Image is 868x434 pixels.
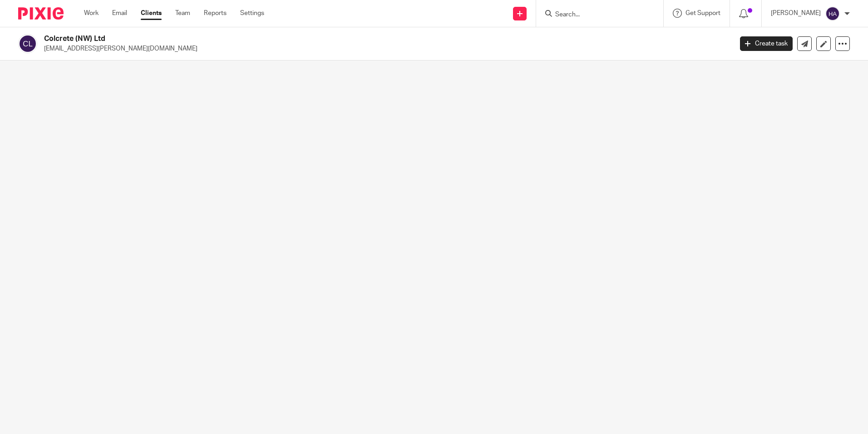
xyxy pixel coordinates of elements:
a: Settings [240,9,264,18]
img: Pixie [18,7,64,20]
h2: Colcrete (NW) Ltd [44,34,590,44]
a: Email [112,9,127,18]
img: svg%3E [18,34,37,53]
a: Reports [204,9,227,18]
span: Get Support [686,10,720,16]
a: Work [84,9,99,18]
p: [PERSON_NAME] [771,9,821,18]
input: Search [554,11,636,19]
a: Team [175,9,190,18]
img: svg%3E [825,6,840,21]
p: [EMAIL_ADDRESS][PERSON_NAME][DOMAIN_NAME] [44,44,726,53]
a: Clients [141,9,162,18]
a: Create task [740,36,793,51]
